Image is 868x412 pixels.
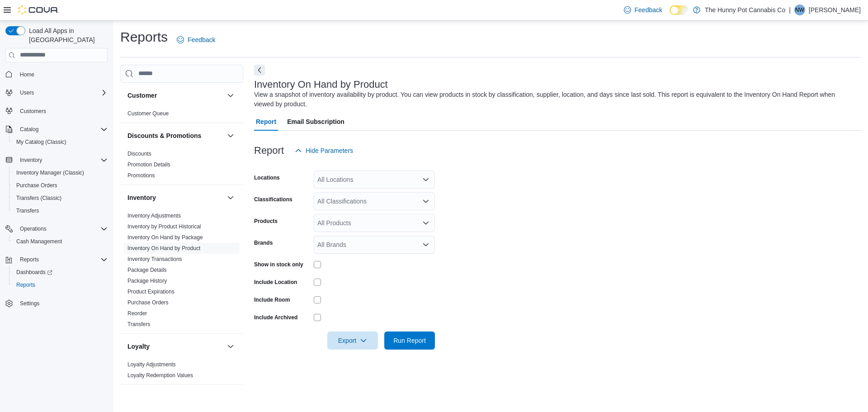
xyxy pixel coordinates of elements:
button: Reports [9,279,111,291]
span: Load All Apps in [GEOGRAPHIC_DATA] [25,26,108,44]
span: Users [16,87,108,98]
span: Home [20,71,34,78]
span: Inventory Manager (Classic) [16,169,84,176]
span: Customer Queue [127,110,169,117]
h1: Reports [120,28,168,46]
button: Open list of options [422,198,429,205]
button: Discounts & Promotions [225,130,236,141]
span: Run Report [393,336,426,345]
span: Users [20,89,34,96]
label: Include Archived [254,314,297,321]
label: Brands [254,239,273,246]
a: Transfers [127,321,150,327]
span: Promotion Details [127,161,170,168]
a: Reports [13,279,39,290]
h3: Inventory On Hand by Product [254,79,388,90]
button: Inventory [2,154,111,166]
span: Product Expirations [127,288,175,295]
a: Package Details [127,267,167,273]
span: Inventory [16,155,108,166]
a: Loyalty Redemption Values [127,372,193,379]
h3: Report [254,145,284,156]
label: Include Room [254,296,290,303]
label: Locations [254,174,280,181]
a: Reorder [127,310,147,317]
button: Users [2,86,111,99]
button: Catalog [2,123,111,136]
span: Export [333,331,373,350]
button: Purchase Orders [9,179,111,192]
span: Loyalty Adjustments [127,361,176,368]
span: Discounts [127,150,151,157]
div: Customer [120,108,243,123]
a: Discounts [127,151,151,157]
span: Cash Management [16,238,62,245]
button: Open list of options [422,219,429,227]
button: Cash Management [9,235,111,248]
span: Dashboards [13,267,108,278]
span: Inventory by Product Historical [127,223,201,230]
button: Home [2,68,111,81]
a: Purchase Orders [127,299,169,306]
a: Loyalty Adjustments [127,361,176,368]
span: Report [256,113,276,131]
div: Noah Weiner [794,5,805,15]
span: Purchase Orders [13,180,108,191]
button: Inventory [16,155,46,166]
a: Settings [16,298,43,309]
button: Transfers (Classic) [9,192,111,204]
span: Transfers (Classic) [16,194,61,202]
a: Inventory Transactions [127,256,182,262]
button: Customers [2,104,111,118]
a: Purchase Orders [13,180,61,191]
span: Settings [20,300,39,307]
span: Package Details [127,266,167,274]
label: Show in stock only [254,261,303,268]
button: Customer [127,91,223,100]
button: Loyalty [225,341,236,352]
a: Promotions [127,172,155,179]
span: Reports [20,256,39,263]
p: | [789,5,791,15]
button: Hide Parameters [291,142,357,160]
button: Inventory [127,193,223,202]
span: Customers [16,105,108,117]
span: Transfers (Classic) [13,193,108,204]
button: Loyalty [127,342,223,351]
p: [PERSON_NAME] [809,5,861,15]
button: Next [254,65,265,76]
a: Dashboards [9,266,111,279]
button: Settings [2,297,111,310]
span: Customers [20,108,46,115]
button: Open list of options [422,241,429,248]
button: Operations [2,223,111,235]
span: Inventory [20,156,42,164]
span: Feedback [635,5,662,14]
button: My Catalog (Classic) [9,136,111,148]
h3: Loyalty [127,342,150,351]
span: My Catalog (Classic) [16,138,66,146]
span: My Catalog (Classic) [13,137,108,147]
a: Inventory On Hand by Product [127,245,200,251]
a: Transfers [13,205,42,216]
label: Include Location [254,279,297,286]
label: Products [254,218,278,225]
span: Loyalty Redemption Values [127,372,193,379]
button: Customer [225,90,236,101]
a: Feedback [620,1,666,19]
span: Hide Parameters [306,146,353,155]
button: Run Report [384,331,435,350]
a: Inventory Manager (Classic) [13,167,88,178]
span: NW [795,5,804,15]
button: Catalog [16,124,42,135]
span: Inventory On Hand by Product [127,245,200,252]
span: Reports [16,254,108,265]
span: Inventory Adjustments [127,212,181,219]
span: Inventory Transactions [127,256,182,263]
div: Loyalty [120,359,243,384]
span: Email Subscription [287,113,344,131]
span: Transfers [127,321,150,328]
h3: Inventory [127,193,156,202]
span: Settings [16,298,108,309]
